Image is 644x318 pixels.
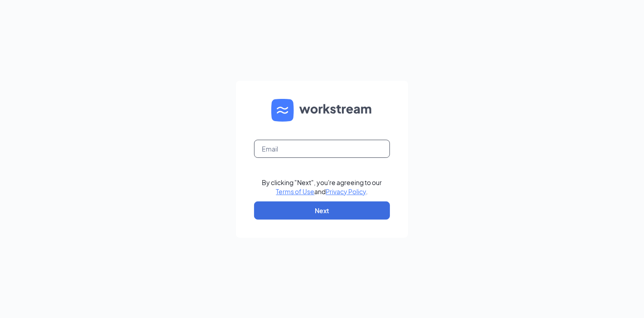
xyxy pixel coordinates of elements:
[271,99,373,122] img: WS logo and Workstream text
[254,140,390,158] input: Email
[254,201,390,220] button: Next
[262,178,382,196] div: By clicking "Next", you're agreeing to our and .
[276,187,315,196] a: Terms of Use
[326,187,366,196] a: Privacy Policy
